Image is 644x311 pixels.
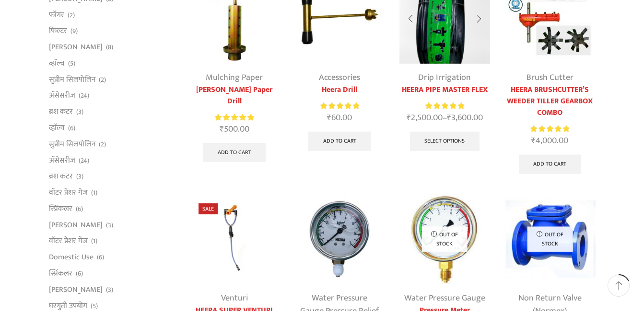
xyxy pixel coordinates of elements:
a: स्प्रिंकलर [49,200,72,217]
span: (3) [106,221,113,230]
bdi: 4,000.00 [531,133,568,148]
img: Water-Pressure-Gauge [399,194,490,284]
a: अ‍ॅसेसरीज [49,152,75,168]
span: (2) [68,11,75,20]
span: (8) [106,43,113,52]
span: ₹ [407,111,411,125]
span: (5) [68,59,75,68]
span: – [399,111,490,124]
a: वॉटर प्रेशर गेज [49,233,88,249]
p: Out of stock [527,227,573,252]
a: व्हाॅल्व [49,55,65,71]
a: अ‍ॅसेसरीज [49,88,75,104]
img: Standard Ball NRV Model B-01 Flanzed [504,194,595,284]
a: सुप्रीम सिलपोलिन [49,136,95,152]
span: ₹ [327,111,331,125]
bdi: 60.00 [327,111,352,125]
div: Rated 5.00 out of 5 [425,101,464,111]
div: Rated 5.00 out of 5 [320,101,359,111]
span: Rated out of 5 [530,124,569,134]
a: स्प्रिंकलर [49,266,72,282]
a: Accessories [319,70,360,85]
a: Venturi [221,291,248,305]
bdi: 500.00 [220,122,249,136]
div: Rated 5.00 out of 5 [215,112,254,122]
img: Heera Super Venturi [189,194,280,284]
p: Out of stock [422,227,468,252]
span: (3) [76,172,83,181]
span: (5) [91,301,98,311]
span: (1) [91,188,97,198]
a: Domestic Use [49,249,94,266]
a: [PERSON_NAME] [49,39,103,56]
a: Select options for “HEERA PIPE MASTER FLEX” [410,132,480,151]
span: (3) [76,107,83,117]
span: (9) [70,26,78,36]
a: [PERSON_NAME] [49,217,103,233]
img: Heera Pressure Meter [294,194,385,284]
span: (3) [106,285,113,295]
a: Heera Drill [294,84,385,96]
a: व्हाॅल्व [49,120,65,136]
span: Rated out of 5 [215,112,254,122]
span: (24) [79,91,89,100]
bdi: 3,600.00 [447,111,483,125]
bdi: 2,500.00 [407,111,443,125]
span: ₹ [220,122,224,136]
a: Add to cart: “Heera Mulching Paper Drill” [203,143,266,162]
a: Water Pressure Gauge [404,291,485,305]
a: सुप्रीम सिलपोलिन [49,71,95,88]
a: ब्रश कटर [49,104,73,120]
a: [PERSON_NAME] Paper Drill [189,84,280,107]
span: (6) [68,123,75,133]
div: Rated 5.00 out of 5 [530,124,569,134]
a: फॉगर [49,7,64,23]
span: (6) [76,269,83,278]
span: (1) [91,236,97,246]
span: (2) [99,140,106,149]
a: HEERA PIPE MASTER FLEX [399,84,490,96]
span: ₹ [447,111,451,125]
a: Brush Cutter [527,70,574,85]
a: Add to cart: “Heera Drill” [308,132,371,151]
a: HEERA BRUSHCUTTER’S WEEDER TILLER GEARBOX COMBO [504,84,595,119]
a: ब्रश कटर [49,168,73,185]
a: वॉटर प्रेशर गेज [49,185,88,201]
span: (24) [79,156,89,166]
a: Add to cart: “HEERA BRUSHCUTTER'S WEEDER TILLER GEARBOX COMBO” [519,155,582,174]
span: Rated out of 5 [320,101,359,111]
span: (6) [76,204,83,214]
span: ₹ [531,133,536,148]
a: फिल्टर [49,23,67,39]
span: (6) [97,253,104,262]
a: [PERSON_NAME] [49,281,103,298]
span: (2) [99,75,106,85]
span: Sale [199,203,218,214]
a: Drip Irrigation [418,70,471,85]
span: Rated out of 5 [425,101,464,111]
a: Mulching Paper [206,70,263,85]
